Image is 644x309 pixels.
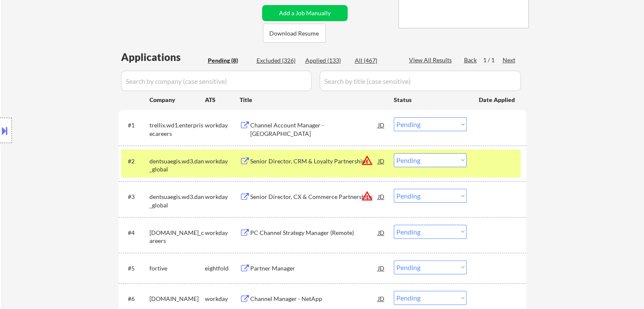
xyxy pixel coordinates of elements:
[149,295,205,303] div: [DOMAIN_NAME]
[377,189,386,204] div: JD
[205,193,240,201] div: workday
[149,264,205,273] div: fortive
[205,229,240,237] div: workday
[128,229,143,237] div: #4
[149,157,205,174] div: dentsuaegis.wd3.dan_global
[205,121,240,130] div: workday
[149,121,205,138] div: trellix.wd1.enterprisecareers
[305,56,348,65] div: Applied (133)
[205,295,240,303] div: workday
[250,193,378,201] div: Senior Director, CX & Commerce Partnerships
[409,56,454,64] div: View All Results
[377,291,386,306] div: JD
[361,154,373,166] button: warning_amber
[263,24,326,43] button: Download Resume
[355,56,397,65] div: All (467)
[377,260,386,276] div: JD
[479,96,516,104] div: Date Applied
[262,5,348,21] button: Add a Job Manually
[240,96,386,104] div: Title
[503,56,516,64] div: Next
[377,117,386,132] div: JD
[128,264,143,273] div: #5
[121,71,312,91] input: Search by company (case sensitive)
[121,52,205,62] div: Applications
[320,71,521,91] input: Search by title (case sensitive)
[149,193,205,209] div: dentsuaegis.wd3.dan_global
[361,190,373,202] button: warning_amber
[483,56,503,64] div: 1 / 1
[377,225,386,240] div: JD
[205,157,240,166] div: workday
[250,229,378,237] div: PC Channel Strategy Manager (Remote)
[250,295,378,303] div: Channel Manager - NetApp
[394,92,467,107] div: Status
[128,295,143,303] div: #6
[149,96,205,104] div: Company
[257,56,299,65] div: Excluded (326)
[208,56,250,65] div: Pending (8)
[464,56,478,64] div: Back
[205,96,240,104] div: ATS
[250,157,378,166] div: Senior Director, CRM & Loyalty Partnerships
[149,229,205,245] div: [DOMAIN_NAME]_careers
[205,264,240,273] div: eightfold
[250,121,378,138] div: Channel Account Manager - [GEOGRAPHIC_DATA]
[250,264,378,273] div: Partner Manager
[377,153,386,168] div: JD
